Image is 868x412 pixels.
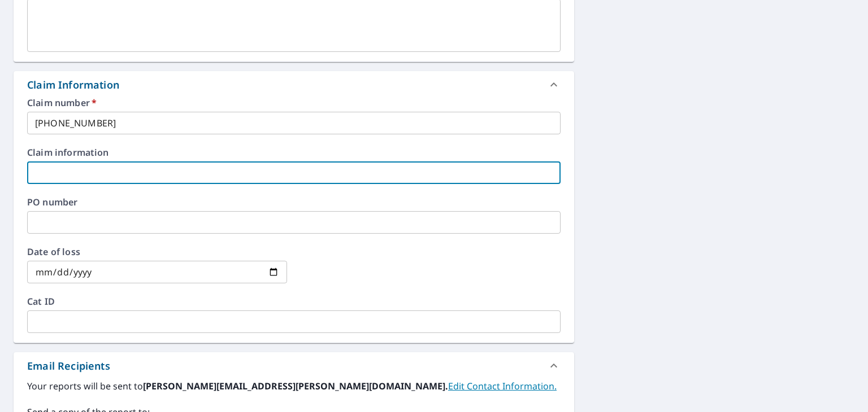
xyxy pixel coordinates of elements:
a: EditContactInfo [448,380,557,392]
label: Claim number [27,98,561,107]
div: Claim Information [14,71,574,98]
b: [PERSON_NAME][EMAIL_ADDRESS][PERSON_NAME][DOMAIN_NAME]. [143,380,448,392]
div: Email Recipients [27,358,110,374]
div: Email Recipients [14,352,574,379]
label: Date of loss [27,247,287,256]
label: Your reports will be sent to [27,379,561,393]
div: Claim Information [27,77,119,93]
label: PO number [27,198,561,207]
label: Claim information [27,148,561,157]
label: Cat ID [27,297,561,306]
